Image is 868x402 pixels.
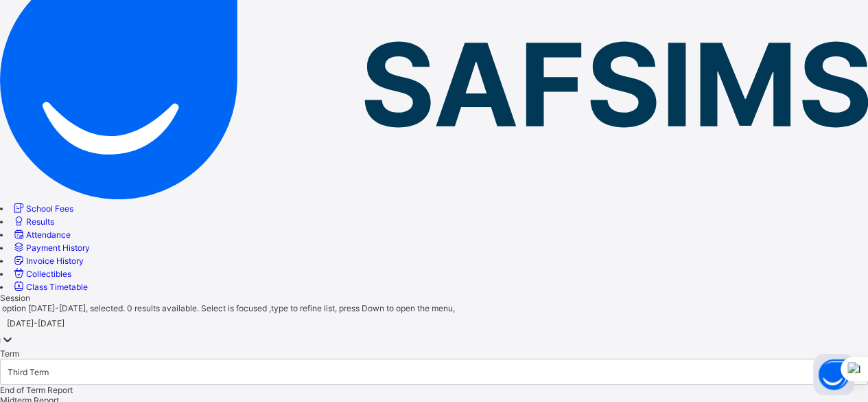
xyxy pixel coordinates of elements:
[26,243,90,253] span: Payment History
[12,216,54,227] a: Results
[26,256,84,266] span: Invoice History
[12,203,73,214] a: School Fees
[12,269,71,279] a: Collectibles
[12,230,71,240] a: Attendance
[12,256,84,266] a: Invoice History
[12,243,90,253] a: Payment History
[125,303,455,313] span: 0 results available. Select is focused ,type to refine list, press Down to open the menu,
[26,203,73,214] span: School Fees
[12,282,88,292] a: Class Timetable
[26,216,54,227] span: Results
[813,354,854,395] button: Open asap
[26,269,71,279] span: Collectibles
[26,230,71,240] span: Attendance
[8,366,49,377] div: Third Term
[26,282,88,292] span: Class Timetable
[7,317,64,328] div: [DATE]-[DATE]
